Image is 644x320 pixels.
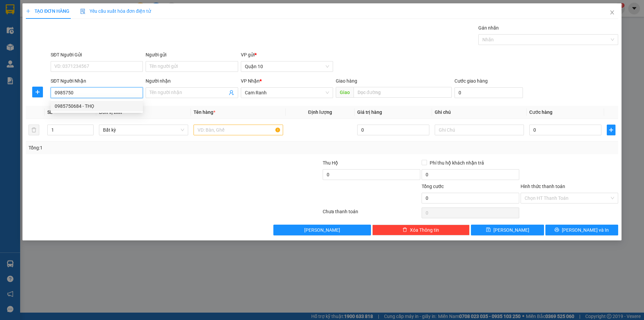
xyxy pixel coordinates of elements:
[603,3,622,22] button: Close
[609,10,615,15] span: close
[372,225,470,235] button: deleteXóa Thông tin
[273,225,371,235] button: [PERSON_NAME]
[146,77,238,85] div: Người nhận
[435,125,524,135] input: Ghi Chú
[51,51,143,58] div: SĐT Người Gửi
[26,8,69,14] span: TẠO ĐƠN HÀNG
[241,78,260,84] span: VP Nhận
[478,25,499,31] label: Gán nhãn
[336,78,357,84] span: Giao hàng
[336,87,354,98] span: Giao
[607,127,615,133] span: plus
[51,101,143,111] div: 0985750684 - THỌ
[322,208,421,220] div: Chưa thanh toán
[47,109,53,115] span: SL
[554,227,559,233] span: printer
[454,87,523,98] input: Cước giao hàng
[493,226,529,234] span: [PERSON_NAME]
[80,8,151,14] span: Yêu cầu xuất hóa đơn điện tử
[29,125,39,135] button: delete
[521,184,565,189] label: Hình thức thanh toán
[323,160,338,166] span: Thu Hộ
[357,109,382,115] span: Giá trị hàng
[486,227,491,233] span: save
[32,87,43,97] button: plus
[229,90,234,95] span: user-add
[357,125,429,135] input: 0
[308,109,332,115] span: Định lượng
[562,226,609,234] span: [PERSON_NAME] và In
[422,184,444,189] span: Tổng cước
[51,77,143,85] div: SĐT Người Nhận
[529,109,552,115] span: Cước hàng
[146,51,238,58] div: Người gửi
[471,225,544,235] button: save[PERSON_NAME]
[545,225,618,235] button: printer[PERSON_NAME] và In
[427,159,487,167] span: Phí thu hộ khách nhận trả
[432,106,527,119] th: Ghi chú
[26,9,31,13] span: plus
[245,88,329,98] span: Cam Ranh
[607,125,615,135] button: plus
[194,109,215,115] span: Tên hàng
[245,61,329,72] span: Quận 10
[241,51,333,58] div: VP gửi
[410,226,439,234] span: Xóa Thông tin
[33,89,43,95] span: plus
[194,125,283,135] input: VD: Bàn, Ghế
[29,144,249,151] div: Tổng: 1
[55,102,139,110] div: 0985750684 - THỌ
[454,78,488,84] label: Cước giao hàng
[103,125,184,135] span: Bất kỳ
[80,9,86,14] img: icon
[304,226,340,234] span: [PERSON_NAME]
[402,227,407,233] span: delete
[354,87,452,98] input: Dọc đường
